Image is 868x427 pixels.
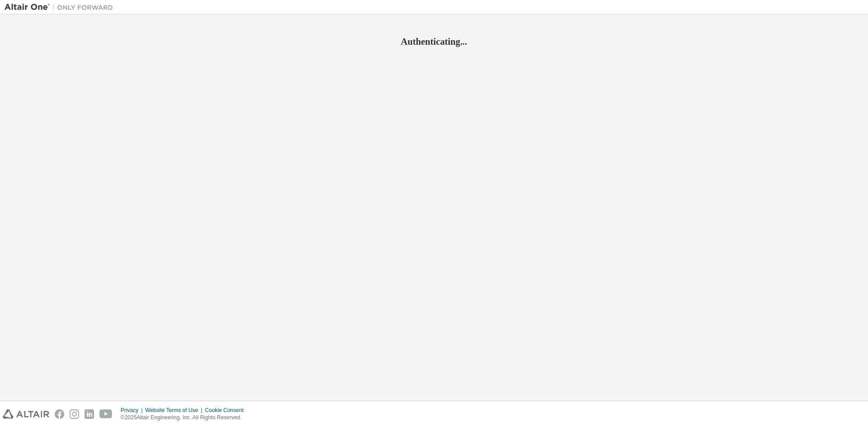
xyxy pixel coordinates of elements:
[5,36,863,47] h2: Authenticating...
[205,407,249,414] div: Cookie Consent
[85,409,94,419] img: linkedin.svg
[145,407,205,414] div: Website Terms of Use
[55,409,64,419] img: facebook.svg
[121,414,249,422] p: © 2025 Altair Engineering, Inc. All Rights Reserved.
[3,409,49,419] img: altair_logo.svg
[70,409,79,419] img: instagram.svg
[5,3,118,12] img: Altair One
[121,407,145,414] div: Privacy
[99,409,113,419] img: youtube.svg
